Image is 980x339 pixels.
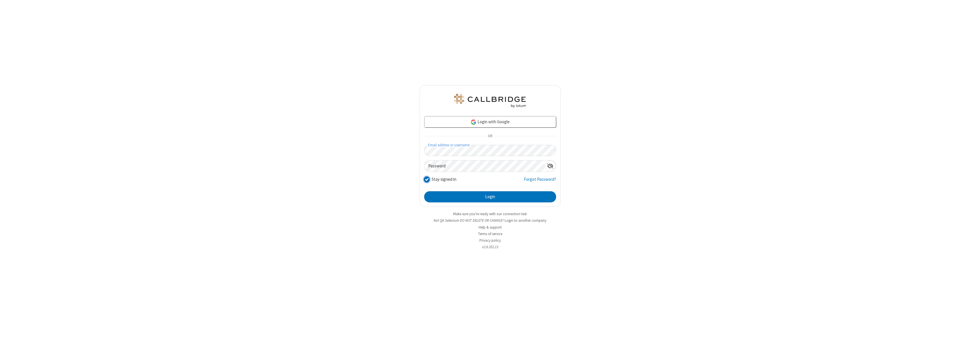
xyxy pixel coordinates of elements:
[453,94,527,108] img: QA Selenium DO NOT DELETE OR CHANGE
[479,225,502,230] a: Help & support
[470,119,477,125] img: google-icon.png
[478,231,502,236] a: Terms of service
[453,211,527,216] a: Make sure you're ready with our connection test
[545,161,556,171] div: Show password
[505,218,546,223] button: Login to another company
[420,244,561,250] li: v2.6.352.13
[479,238,501,243] a: Privacy policy
[424,145,556,156] input: Email address or username
[424,191,556,203] button: Login
[424,161,545,172] input: Password
[524,176,556,187] a: Forgot Password?
[432,176,456,183] label: Stay signed in
[424,116,556,128] a: Login with Google
[420,218,561,223] li: Not QA Selenium DO NOT DELETE OR CHANGE?
[485,132,495,140] span: OR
